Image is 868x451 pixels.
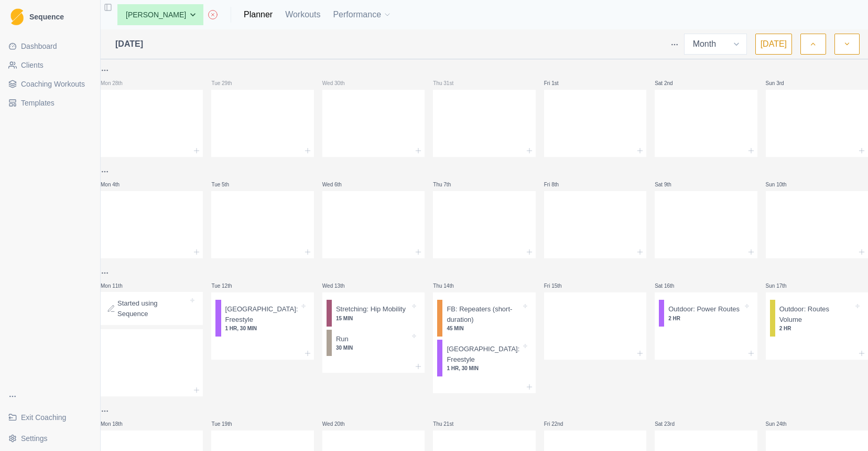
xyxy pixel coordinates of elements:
a: LogoSequence [4,4,96,29]
p: Sun 3rd [766,79,797,87]
p: Mon 11th [101,282,132,290]
p: Sat 2nd [655,79,686,87]
p: Sun 24th [766,420,797,428]
p: Sat 9th [655,181,686,188]
div: Started using Sequence [101,292,203,325]
span: Templates [21,98,55,108]
div: FB: Repeaters (short-duration)45 MIN [437,300,531,337]
p: Sat 23rd [655,420,686,428]
div: Outdoor: Power Routes2 HR [659,300,753,327]
p: Mon 4th [101,181,132,188]
a: Templates [4,95,96,111]
p: 45 MIN [447,324,520,332]
p: Tue 19th [211,420,243,428]
a: Dashboard [4,38,96,55]
div: [GEOGRAPHIC_DATA]: Freestyle1 HR, 30 MIN [215,300,309,337]
p: Wed 30th [322,79,354,87]
a: Coaching Workouts [4,76,96,92]
p: Sun 17th [766,282,797,290]
p: FB: Repeaters (short-duration) [447,304,520,324]
p: Fri 1st [544,79,576,87]
span: Dashboard [21,41,57,51]
p: Sat 16th [655,282,686,290]
p: Tue 12th [211,282,243,290]
p: 15 MIN [336,314,410,322]
p: 30 MIN [336,344,410,352]
p: Stretching: Hip Mobility [336,304,406,314]
button: [DATE] [755,34,792,55]
p: Sun 10th [766,181,797,188]
p: Tue 29th [211,79,243,87]
p: Thu 21st [433,420,464,428]
p: Mon 18th [101,420,132,428]
p: Outdoor: Power Routes [668,304,740,314]
p: [GEOGRAPHIC_DATA]: Freestyle [447,344,520,364]
span: Coaching Workouts [21,79,85,89]
p: 1 HR, 30 MIN [447,364,520,372]
p: [GEOGRAPHIC_DATA]: Freestyle [225,304,299,324]
p: Thu 31st [433,79,464,87]
button: Settings [4,430,96,447]
p: Fri 22nd [544,420,576,428]
span: Clients [21,60,44,70]
p: Tue 5th [211,181,243,188]
span: Sequence [29,13,64,20]
p: Fri 8th [544,181,576,188]
p: Thu 14th [433,282,464,290]
div: Stretching: Hip Mobility15 MIN [327,300,420,327]
p: Run [336,334,349,344]
p: 1 HR, 30 MIN [225,324,299,332]
p: Wed 6th [322,181,354,188]
a: Clients [4,57,96,74]
div: Outdoor: Routes Volume2 HR [770,300,864,337]
button: Performance [333,4,392,25]
a: Workouts [285,8,320,21]
p: Wed 20th [322,420,354,428]
p: Thu 7th [433,181,464,188]
p: Outdoor: Routes Volume [779,304,853,324]
span: [DATE] [115,38,143,50]
div: Run30 MIN [327,330,420,356]
p: Mon 28th [101,79,132,87]
span: Exit Coaching [21,412,66,423]
p: 2 HR [668,314,742,322]
div: [GEOGRAPHIC_DATA]: Freestyle1 HR, 30 MIN [437,340,531,376]
a: Planner [244,8,273,21]
p: Wed 13th [322,282,354,290]
p: Fri 15th [544,282,576,290]
a: Exit Coaching [4,409,96,426]
p: Started using Sequence [117,298,188,319]
p: 2 HR [779,324,853,332]
img: Logo [10,8,24,26]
